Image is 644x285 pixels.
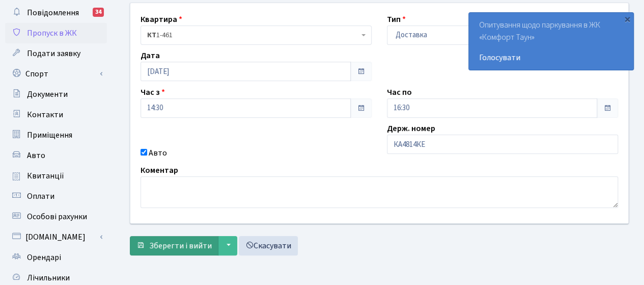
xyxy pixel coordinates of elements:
[27,150,45,161] span: Авто
[147,30,359,40] span: <b>КТ</b>&nbsp;&nbsp;&nbsp;&nbsp;1-461
[27,252,61,263] span: Орендарі
[622,14,632,24] div: ×
[149,147,167,159] label: Авто
[149,240,212,251] span: Зберегти і вийти
[27,211,87,222] span: Особові рахунки
[387,122,435,135] label: Держ. номер
[5,84,107,105] a: Документи
[141,86,165,98] label: Час з
[27,7,79,18] span: Повідомлення
[27,48,80,59] span: Подати заявку
[27,109,63,120] span: Контакти
[5,125,107,145] a: Приміщення
[141,164,178,176] label: Коментар
[5,64,107,84] a: Спорт
[5,186,107,206] a: Оплати
[147,30,156,40] b: КТ
[387,86,412,98] label: Час по
[141,49,160,62] label: Дата
[27,28,77,39] span: Пропуск в ЖК
[5,23,107,43] a: Пропуск в ЖК
[93,8,104,17] div: 34
[5,227,107,247] a: [DOMAIN_NAME]
[27,272,70,283] span: Лічильники
[141,13,182,25] label: Квартира
[5,206,107,227] a: Особові рахунки
[130,236,218,255] button: Зберегти і вийти
[27,89,68,100] span: Документи
[387,135,618,154] input: AA0001AA
[27,191,54,202] span: Оплати
[5,105,107,125] a: Контакти
[141,25,372,45] span: <b>КТ</b>&nbsp;&nbsp;&nbsp;&nbsp;1-461
[5,166,107,186] a: Квитанції
[5,43,107,64] a: Подати заявку
[5,247,107,268] a: Орендарі
[479,51,623,64] a: Голосувати
[5,145,107,166] a: Авто
[27,170,64,182] span: Квитанції
[27,129,72,141] span: Приміщення
[387,13,406,25] label: Тип
[5,3,107,23] a: Повідомлення34
[239,236,298,255] a: Скасувати
[469,13,633,70] div: Опитування щодо паркування в ЖК «Комфорт Таун»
